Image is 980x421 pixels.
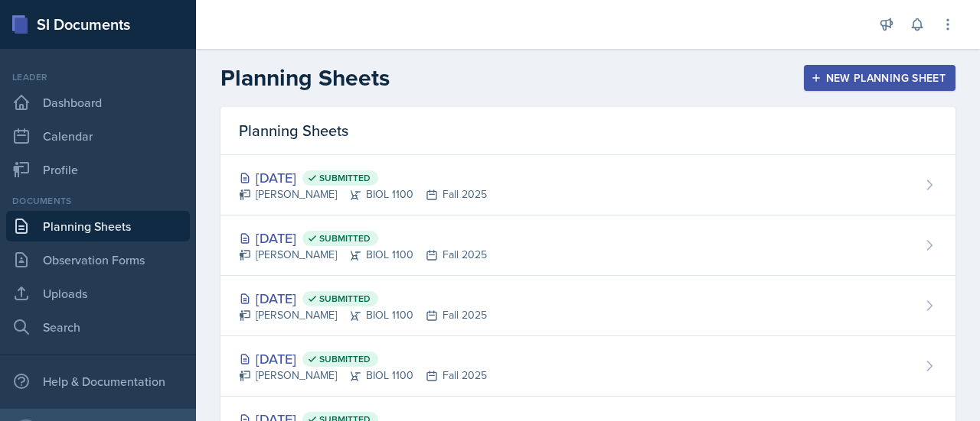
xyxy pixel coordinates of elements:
[6,245,190,275] a: Observation Forms
[220,215,955,276] a: [DATE] Submitted [PERSON_NAME]BIOL 1100Fall 2025
[319,293,371,305] span: Submitted
[319,172,371,184] span: Submitted
[239,247,487,263] div: [PERSON_NAME] BIOL 1100 Fall 2025
[6,194,190,208] div: Documents
[6,366,190,397] div: Help & Documentation
[220,64,390,92] h2: Planning Sheets
[239,228,487,248] div: [DATE]
[804,65,955,91] button: New Planning Sheet
[220,276,955,336] a: [DATE] Submitted [PERSON_NAME]BIOL 1100Fall 2025
[239,186,487,202] div: [PERSON_NAME] BIOL 1100 Fall 2025
[220,155,955,215] a: [DATE] Submitted [PERSON_NAME]BIOL 1100Fall 2025
[814,72,946,84] div: New Planning Sheet
[239,288,487,309] div: [DATE]
[6,278,190,309] a: Uploads
[6,70,190,84] div: Leader
[6,87,190,118] a: Dashboard
[239,307,487,323] div: [PERSON_NAME] BIOL 1100 Fall 2025
[6,154,190,185] a: Profile
[239,368,487,384] div: [PERSON_NAME] BIOL 1100 Fall 2025
[6,312,190,342] a: Search
[6,211,190,241] a: Planning Sheets
[6,121,190,151] a: Calendar
[319,353,371,365] span: Submitted
[319,232,371,245] span: Submitted
[220,107,955,155] div: Planning Sheets
[239,167,487,188] div: [DATE]
[220,336,955,397] a: [DATE] Submitted [PERSON_NAME]BIOL 1100Fall 2025
[239,348,487,369] div: [DATE]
